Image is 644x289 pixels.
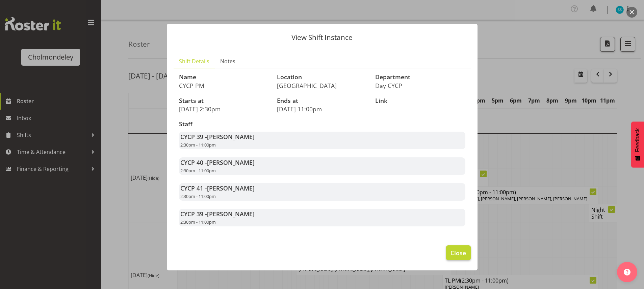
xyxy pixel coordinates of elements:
[277,74,367,81] h3: Location
[207,158,255,166] span: [PERSON_NAME]
[375,82,465,89] p: Day CYCP
[446,245,470,260] button: Close
[277,82,367,89] p: [GEOGRAPHIC_DATA]
[180,219,216,225] span: 2:30pm - 11:00pm
[180,193,216,199] span: 2:30pm - 11:00pm
[375,74,465,81] h3: Department
[631,121,644,168] button: Feedback - Show survey
[624,269,630,275] img: help-xxl-2.png
[450,248,466,257] span: Close
[375,97,465,104] h3: Link
[179,121,465,128] h3: Staff
[277,97,367,104] h3: Ends at
[179,105,269,113] p: [DATE] 2:30pm
[180,142,216,148] span: 2:30pm - 11:00pm
[207,184,255,192] span: [PERSON_NAME]
[180,210,255,218] strong: CYCP 39 -
[635,128,641,152] span: Feedback
[179,57,209,65] span: Shift Details
[179,97,269,104] h3: Starts at
[180,133,255,141] strong: CYCP 39 -
[174,34,471,41] p: View Shift Instance
[207,133,255,141] span: [PERSON_NAME]
[180,168,216,174] span: 2:30pm - 11:00pm
[179,74,269,81] h3: Name
[220,57,235,65] span: Notes
[180,158,255,166] strong: CYCP 40 -
[207,210,255,218] span: [PERSON_NAME]
[277,105,367,113] p: [DATE] 11:00pm
[179,82,269,89] p: CYCP PM
[180,184,255,192] strong: CYCP 41 -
